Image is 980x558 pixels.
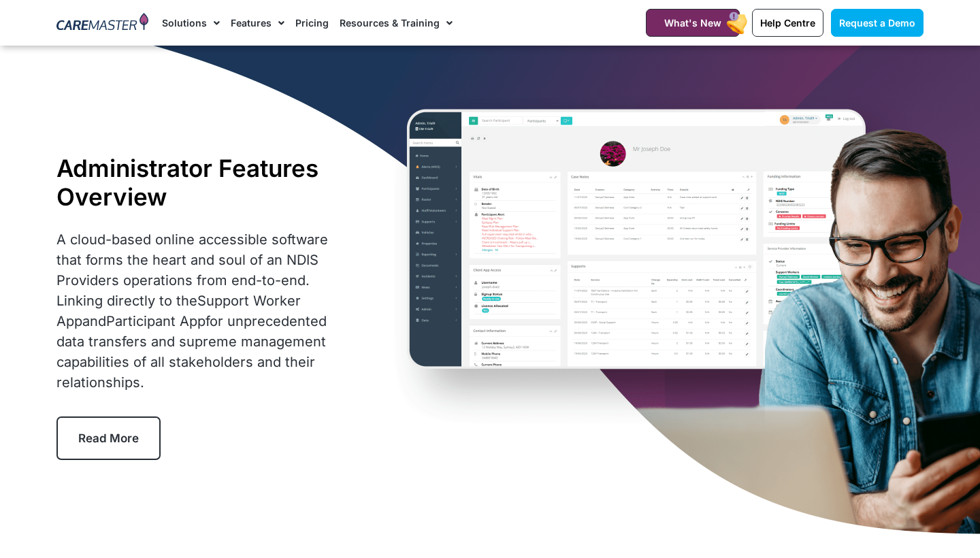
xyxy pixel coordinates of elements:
[78,431,139,445] span: Read More
[646,9,740,37] a: What's New
[106,313,206,329] a: Participant App
[56,13,148,33] img: CareMaster Logo
[56,231,328,391] span: A cloud-based online accessible software that forms the heart and soul of an NDIS Providers opera...
[752,9,823,37] a: Help Centre
[839,17,915,29] span: Request a Demo
[56,416,161,460] a: Read More
[831,9,924,37] a: Request a Demo
[664,17,721,29] span: What's New
[56,154,351,211] h1: Administrator Features Overview
[760,17,815,29] span: Help Centre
